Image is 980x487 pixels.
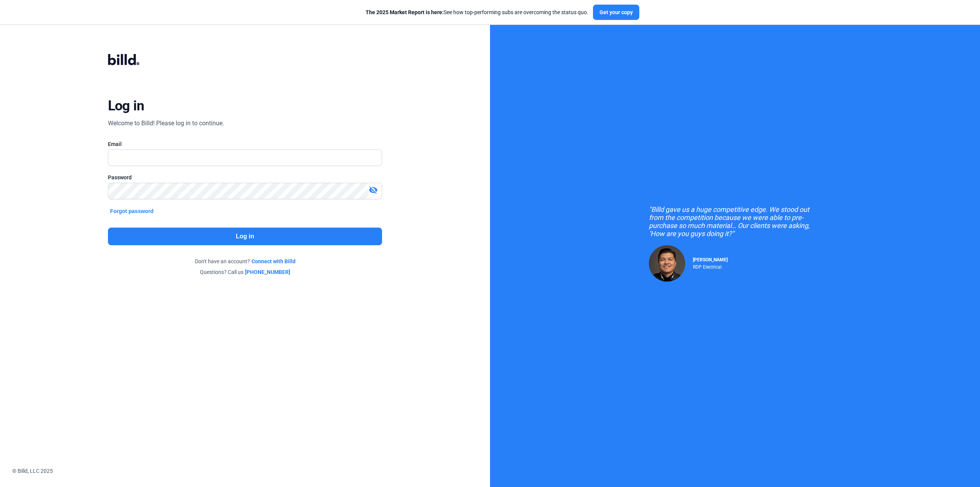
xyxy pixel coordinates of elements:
button: Log in [108,228,382,245]
mat-icon: visibility_off [369,185,378,195]
span: The 2025 Market Report is here: [366,9,444,15]
div: RDP Electrical [693,262,728,270]
div: "Billd gave us a huge competitive edge. We stood out from the competition because we were able to... [649,205,821,238]
a: Connect with Billd [252,257,296,265]
img: Raul Pacheco [649,245,685,282]
div: Password [108,174,382,181]
a: [PHONE_NUMBER] [245,268,290,276]
span: [PERSON_NAME] [693,257,728,262]
button: Forgot password [108,207,156,215]
div: Don't have an account? [108,257,382,265]
div: Welcome to Billd! Please log in to continue. [108,119,224,128]
button: Get your copy [593,5,639,20]
div: Email [108,140,382,148]
div: See how top-performing subs are overcoming the status quo. [366,8,588,16]
div: Log in [108,97,144,114]
div: Questions? Call us [108,268,382,276]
